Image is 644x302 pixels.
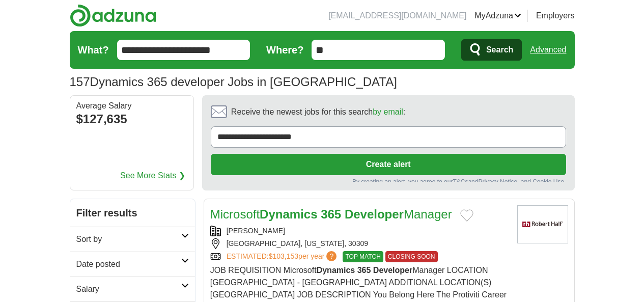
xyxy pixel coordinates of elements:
[231,106,405,118] span: Receive the newest jobs for this search :
[453,178,468,185] a: T&Cs
[345,207,404,221] strong: Developer
[357,266,371,274] strong: 365
[70,252,195,277] a: Date posted
[536,10,575,22] a: Employers
[211,154,566,175] button: Create alert
[211,177,566,182] div: By creating an alert, you agree to our and , and Cookie Use.
[373,107,403,116] a: by email
[76,233,181,245] h2: Sort by
[385,251,438,262] span: CLOSING SOON
[76,283,181,295] h2: Salary
[317,266,355,274] strong: Dynamics
[343,251,383,262] span: TOP MATCH
[78,42,109,58] label: What?
[530,40,566,60] a: Advanced
[210,207,452,221] a: MicrosoftDynamics 365 DeveloperManager
[70,277,195,301] a: Salary
[210,238,509,249] div: [GEOGRAPHIC_DATA], [US_STATE], 30309
[70,4,156,27] img: Adzuna logo
[461,39,522,61] button: Search
[260,207,317,221] strong: Dynamics
[517,205,568,243] img: Robert Half logo
[70,73,90,91] span: 157
[76,102,187,110] div: Average Salary
[460,209,473,222] button: Add to favorite jobs
[328,10,466,22] li: [EMAIL_ADDRESS][DOMAIN_NAME]
[70,75,397,89] h1: Dynamics 365 developer Jobs in [GEOGRAPHIC_DATA]
[373,266,412,274] strong: Developer
[70,227,195,252] a: Sort by
[321,207,341,221] strong: 365
[76,110,187,128] div: $127,635
[326,251,337,261] span: ?
[227,227,285,235] a: [PERSON_NAME]
[70,199,195,227] h2: Filter results
[474,10,521,22] a: MyAdzuna
[266,42,303,58] label: Where?
[227,251,339,262] a: ESTIMATED:$103,153per year?
[76,258,181,270] h2: Date posted
[269,252,298,260] span: $103,153
[120,170,185,182] a: See More Stats ❯
[478,178,517,185] a: Privacy Notice
[486,40,513,60] span: Search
